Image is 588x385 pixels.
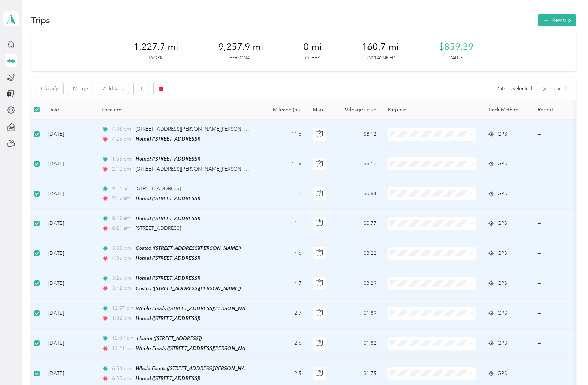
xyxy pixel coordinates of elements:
td: $8.12 [332,120,382,149]
span: 1:53 pm [112,155,132,163]
th: Map [307,100,332,120]
span: 3:42 pm [112,284,132,292]
button: Add tags [98,82,129,95]
td: [DATE] [42,299,96,329]
span: Home! ([STREET_ADDRESS]) [136,315,200,321]
span: GPS [497,279,507,287]
td: [DATE] [42,209,96,238]
td: 2.7 [260,299,307,329]
td: $8.12 [332,149,382,179]
span: GPS [497,339,507,347]
span: 1,227.7 mi [133,41,178,53]
span: 4:06 pm [112,254,132,262]
span: 4:08 pm [112,125,132,133]
td: $0.84 [332,179,382,209]
p: Other [305,55,320,61]
span: Home! ([STREET_ADDRESS]) [136,156,200,162]
iframe: Everlance-gr Chat Button Frame [548,345,588,385]
p: Value [449,55,463,61]
span: $859.39 [439,41,473,53]
td: $3.22 [332,238,382,268]
span: 0 mi [303,41,322,53]
span: 2:12 pm [112,165,132,173]
span: 6:55 pm [112,375,132,383]
th: Mileage value [332,100,382,120]
td: 2.6 [260,329,307,359]
span: [STREET_ADDRESS] [136,186,181,192]
span: [STREET_ADDRESS][PERSON_NAME][PERSON_NAME] [136,126,260,132]
td: [DATE] [42,179,96,209]
span: 1:02 pm [112,314,132,322]
td: 4.7 [260,268,307,298]
span: 6:50 pm [112,365,132,373]
th: Locations [96,100,260,120]
span: 12:57 pm [112,304,133,312]
p: Personal [230,55,252,61]
span: Home! ([STREET_ADDRESS]) [136,196,200,201]
span: 12:21 pm [112,345,133,353]
span: Whole Foods ([STREET_ADDRESS][PERSON_NAME]) [136,345,255,351]
button: New trip [538,14,576,26]
span: Home! ([STREET_ADDRESS]) [136,216,200,221]
p: Work [149,55,162,61]
span: 9:16 am [112,194,132,202]
span: Costco ([STREET_ADDRESS][PERSON_NAME]) [136,245,241,251]
button: Merge [68,82,93,95]
span: GPS [497,370,507,378]
span: 9:14 am [112,185,132,193]
span: Home! ([STREET_ADDRESS]) [136,275,200,281]
span: [STREET_ADDRESS][PERSON_NAME][PERSON_NAME] [136,166,260,172]
span: Whole Foods ([STREET_ADDRESS][PERSON_NAME]) [136,305,255,311]
td: [DATE] [42,149,96,179]
span: GPS [497,249,507,257]
p: Unclassified [365,55,395,61]
span: Costco ([STREET_ADDRESS][PERSON_NAME]) [136,285,241,291]
th: Track Method [482,100,532,120]
span: GPS [497,160,507,168]
td: $0.77 [332,209,382,238]
button: Cancel [537,82,571,95]
span: 9,257.9 mi [218,41,263,53]
td: 11.6 [260,149,307,179]
span: Whole Foods ([STREET_ADDRESS][PERSON_NAME]) [136,365,255,371]
td: [DATE] [42,238,96,268]
td: $1.89 [332,299,382,329]
span: 160.7 mi [362,41,399,53]
span: 12:07 pm [112,334,134,342]
span: 3:26 pm [112,274,132,282]
td: 1.2 [260,179,307,209]
span: Home! ([STREET_ADDRESS]) [136,375,200,381]
span: Home! ([STREET_ADDRESS]) [136,136,200,142]
th: Mileage (mi) [260,100,307,120]
h1: Trips [31,16,50,24]
span: 25 trips selected [496,85,532,92]
span: 3:58 pm [112,244,132,252]
td: [DATE] [42,329,96,359]
td: $1.82 [332,329,382,359]
td: $3.29 [332,268,382,298]
td: [DATE] [42,268,96,298]
td: 4.6 [260,238,307,268]
td: [DATE] [42,120,96,149]
th: Date [42,100,96,120]
span: [STREET_ADDRESS] [136,225,181,231]
span: GPS [497,309,507,317]
td: 11.6 [260,120,307,149]
span: 8:18 am [112,214,132,222]
span: 4:25 pm [112,135,132,143]
span: GPS [497,219,507,227]
td: 1.1 [260,209,307,238]
span: Home! ([STREET_ADDRESS]) [137,335,202,341]
button: Classify [36,82,63,95]
span: 8:21 am [112,224,132,232]
th: Purpose [382,100,482,120]
span: GPS [497,130,507,138]
span: Home! ([STREET_ADDRESS]) [136,255,200,261]
span: GPS [497,190,507,198]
